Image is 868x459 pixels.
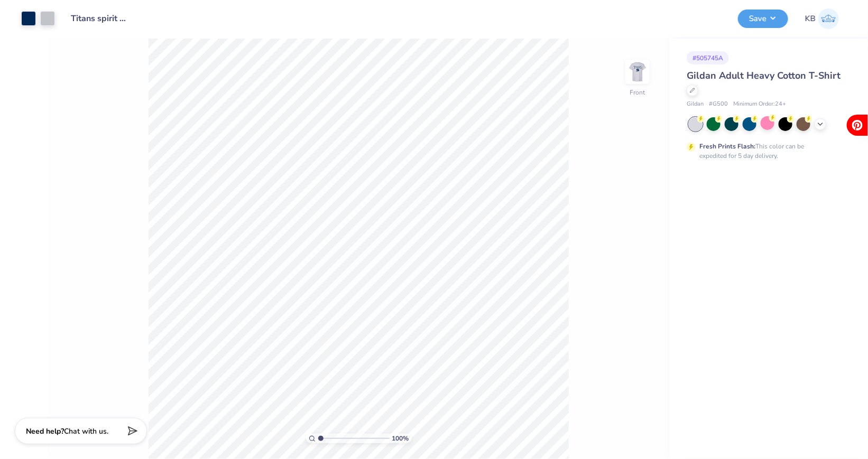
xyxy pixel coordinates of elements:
[738,10,788,28] button: Save
[699,142,829,161] div: This color can be expedited for 5 day delivery.
[63,8,141,29] input: Untitled Design
[26,426,64,436] strong: Need help?
[709,100,728,109] span: # G500
[630,88,645,97] div: Front
[805,8,839,29] a: KB
[392,434,409,443] span: 100 %
[733,100,786,109] span: Minimum Order: 24 +
[687,69,841,82] span: Gildan Adult Heavy Cotton T-Shirt
[64,426,108,436] span: Chat with us.
[687,100,704,109] span: Gildan
[699,142,755,151] strong: Fresh Prints Flash:
[818,8,839,29] img: Katie Binkowski
[687,51,729,64] div: # 505745A
[627,61,648,82] img: Front
[805,13,816,25] span: KB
